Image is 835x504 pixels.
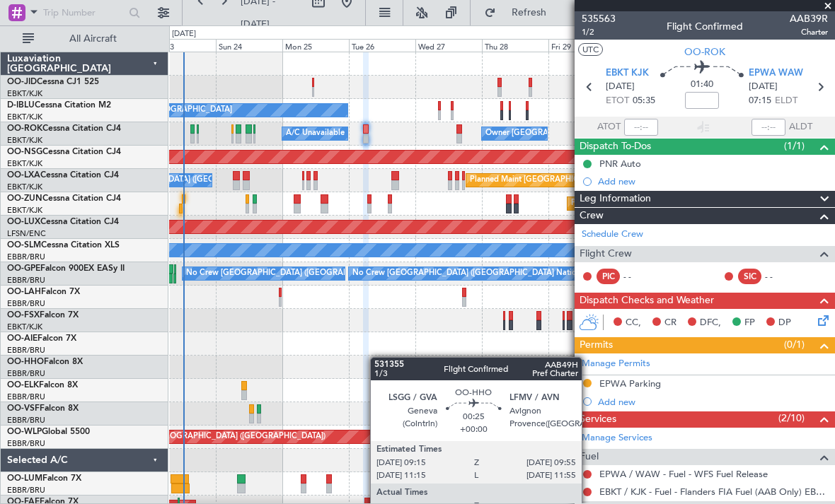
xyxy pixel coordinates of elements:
[7,112,42,122] a: EBKT/KJK
[7,415,45,426] a: EBBR/BRU
[664,316,676,330] span: CR
[700,316,721,330] span: DFC,
[7,288,41,296] span: OO-LAH
[580,411,616,428] span: Services
[626,316,641,330] span: CC,
[580,293,714,309] span: Dispatch Checks and Weather
[7,124,121,133] a: OO-ROKCessna Citation CJ4
[7,78,37,86] span: OO-JID
[7,428,90,436] a: OO-WLPGlobal 5500
[749,94,771,108] span: 07:15
[286,123,345,144] div: A/C Unavailable
[7,381,39,389] span: OO-ELK
[7,334,76,343] a: OO-AIEFalcon 7X
[578,43,603,56] button: UTC
[37,34,149,44] span: All Aircraft
[7,218,40,226] span: OO-LUX
[7,474,81,483] a: OO-LUMFalcon 7X
[606,94,629,108] span: ETOT
[7,218,119,226] a: OO-LUXCessna Citation CJ4
[7,252,45,262] a: EBBR/BRU
[597,269,620,284] div: PIC
[482,39,548,52] div: Thu 28
[7,194,42,203] span: OO-ZUN
[485,123,676,144] div: Owner [GEOGRAPHIC_DATA]-[GEOGRAPHIC_DATA]
[790,11,828,26] span: AAB39R
[149,39,216,52] div: Sat 23
[749,66,803,81] span: EPWA WAW
[569,473,825,494] div: Planned Maint [GEOGRAPHIC_DATA] ([GEOGRAPHIC_DATA] National)
[765,270,797,283] div: - -
[606,80,635,94] span: [DATE]
[216,39,282,52] div: Sun 24
[48,170,311,191] div: A/C Unavailable [GEOGRAPHIC_DATA] ([GEOGRAPHIC_DATA] National)
[7,264,125,273] a: OO-GPEFalcon 900EX EASy II
[499,8,558,18] span: Refresh
[7,311,79,320] a: OO-FSXFalcon 7X
[775,94,797,108] span: ELDT
[580,208,604,224] span: Crew
[790,26,828,38] span: Charter
[784,337,805,352] span: (0/1)
[7,474,42,483] span: OO-LUM
[597,120,621,134] span: ATOT
[582,357,650,371] a: Manage Permits
[172,28,196,40] div: [DATE]
[7,241,120,250] a: OO-SLMCessna Citation XLS
[738,269,761,284] div: SIC
[580,337,613,353] span: Permits
[633,94,655,108] span: 05:35
[7,438,45,449] a: EBBR/BRU
[7,148,42,156] span: OO-NSG
[691,78,713,92] span: 01:40
[7,88,42,99] a: EBKT/KJK
[580,191,651,207] span: Leg Information
[7,194,121,203] a: OO-ZUNCessna Citation CJ4
[7,241,41,250] span: OO-SLM
[470,170,726,191] div: Planned Maint [GEOGRAPHIC_DATA] ([GEOGRAPHIC_DATA] National)
[7,228,46,239] a: LFSN/ENC
[599,158,641,170] div: PNR Auto
[582,228,643,242] a: Schedule Crew
[7,381,78,389] a: OO-ELKFalcon 8X
[7,311,40,320] span: OO-FSX
[16,28,154,50] button: All Aircraft
[599,468,768,480] a: EPWA / WAW - Fuel - WFS Fuel Release
[7,171,40,180] span: OO-LXA
[582,431,652,445] a: Manage Services
[571,193,736,214] div: Planned Maint Kortrijk-[GEOGRAPHIC_DATA]
[778,316,791,330] span: DP
[7,171,119,180] a: OO-LXACessna Citation CJ4
[580,246,632,262] span: Flight Crew
[749,80,778,94] span: [DATE]
[415,39,482,52] div: Wed 27
[624,119,658,136] input: --:--
[7,78,99,86] a: OO-JIDCessna CJ1 525
[598,175,828,187] div: Add new
[7,358,44,366] span: OO-HHO
[7,298,45,309] a: EBBR/BRU
[623,270,655,283] div: - -
[684,45,725,59] span: OO-ROK
[7,101,111,110] a: D-IBLUCessna Citation M2
[7,404,79,413] a: OO-VSFFalcon 8X
[43,2,125,23] input: Trip Number
[7,368,45,379] a: EBBR/BRU
[784,139,805,153] span: (1/1)
[7,392,45,402] a: EBBR/BRU
[7,288,80,296] a: OO-LAHFalcon 7X
[548,39,615,52] div: Fri 29
[7,182,42,192] a: EBKT/KJK
[282,39,349,52] div: Mon 25
[789,120,812,134] span: ALDT
[7,404,40,413] span: OO-VSF
[582,26,616,38] span: 1/2
[7,124,42,133] span: OO-ROK
[349,39,415,52] div: Tue 26
[7,205,42,216] a: EBKT/KJK
[580,139,651,155] span: Dispatch To-Dos
[7,275,45,286] a: EBBR/BRU
[606,66,649,81] span: EBKT KJK
[744,316,755,330] span: FP
[7,264,40,273] span: OO-GPE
